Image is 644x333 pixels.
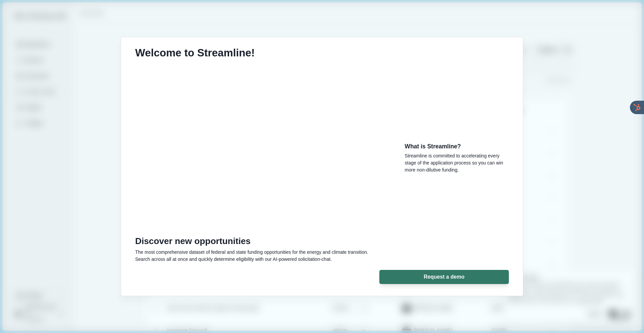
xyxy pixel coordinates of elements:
iframe: Discover new opportunities [135,68,384,229]
p: Request a demo [424,274,465,280]
h3: Discover new opportunities [135,236,384,247]
button: Request a demo [379,270,509,284]
h3: What is Streamline? [405,143,504,150]
h3: Discover new opportunities [405,263,504,270]
p: The most comprehensive dataset of federal and state funding opportunities for the energy and clim... [135,249,384,263]
p: Streamline is committed to accelerating every stage of the application process so you can win mor... [405,152,504,174]
img: Under Construction! [405,68,504,136]
img: Under Construction! [405,188,504,256]
h1: Welcome to Streamline! [135,47,255,59]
